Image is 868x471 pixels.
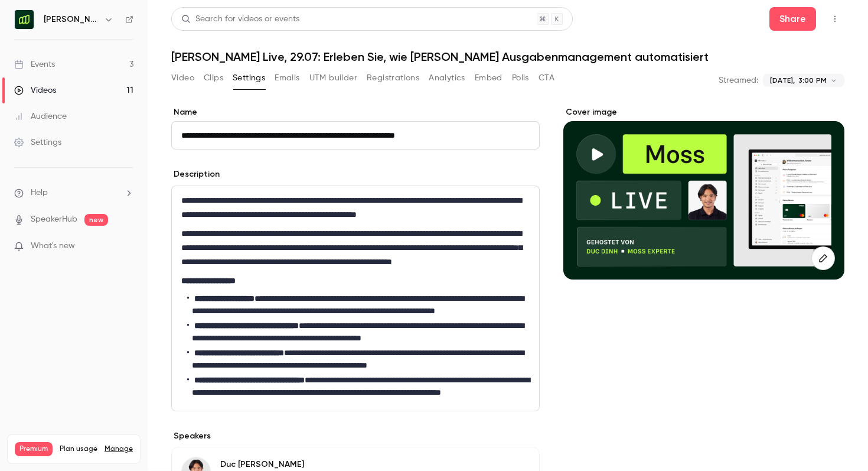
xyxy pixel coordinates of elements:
span: new [84,214,108,226]
li: help-dropdown-opener [14,187,133,199]
h6: [PERSON_NAME] [GEOGRAPHIC_DATA] [44,14,99,25]
button: Share [769,7,816,31]
a: SpeakerHub [31,213,77,226]
p: Duc [PERSON_NAME] [220,459,363,470]
span: 23 [107,458,115,465]
img: Moss Deutschland [15,10,34,29]
button: Top Bar Actions [825,9,844,28]
button: Clips [204,69,223,87]
span: Help [31,187,48,199]
div: Videos [14,85,56,96]
div: Settings [14,137,61,148]
label: Description [171,168,220,180]
button: Polls [512,69,529,87]
button: UTM builder [309,69,357,87]
label: Cover image [563,106,844,118]
button: CTA [539,69,554,87]
span: Premium [15,442,53,456]
button: Analytics [429,69,465,87]
span: What's new [31,240,75,252]
button: Embed [475,69,502,87]
div: editor [172,186,539,411]
p: / 300 [107,456,133,467]
button: Video [171,69,194,87]
label: Name [171,106,540,118]
div: Search for videos or events [181,13,299,25]
button: Settings [233,69,265,87]
span: 3:00 PM [798,75,827,86]
span: [DATE], [770,75,795,86]
p: Videos [15,456,37,467]
a: Manage [105,444,133,454]
div: Events [14,59,55,70]
button: Registrations [367,69,419,87]
p: Speakers [171,430,540,442]
p: Streamed: [719,74,758,86]
span: Plan usage [60,444,97,454]
h1: [PERSON_NAME] Live, 29.07: Erleben Sie, wie [PERSON_NAME] Ausgabenmanagement automatisiert [171,50,844,64]
button: Emails [275,69,299,87]
div: Audience [14,111,67,122]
